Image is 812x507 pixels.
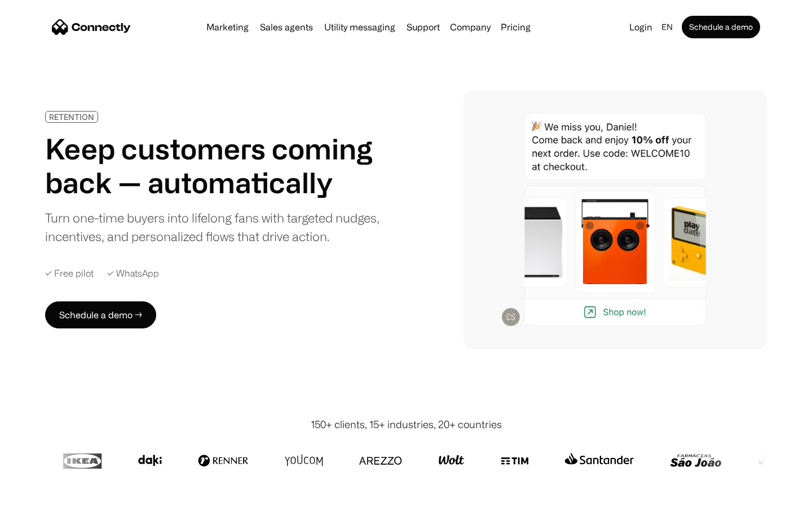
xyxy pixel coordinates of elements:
[107,268,159,279] div: ✓ WhatsApp
[11,486,68,503] aside: Language selected: English
[450,19,491,35] div: Company
[320,23,400,32] a: Utility messaging
[23,487,68,503] ul: Language list
[402,23,444,32] a: Support
[255,23,317,32] a: Sales agents
[682,16,760,38] a: Schedule a demo
[49,113,94,121] div: RETENTION
[45,132,388,199] h1: Keep customers coming back — automatically
[45,208,388,246] div: Turn one-time buyers into lifelong fans with targeted nudges, incentives, and personalized flows ...
[661,19,673,35] div: en
[202,23,253,32] a: Marketing
[45,301,156,328] a: Schedule a demo →
[625,19,657,35] a: Login
[311,417,502,432] div: 150+ clients, 15+ industries, 20+ countries
[496,23,535,32] a: Pricing
[45,268,94,279] div: ✓ Free pilot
